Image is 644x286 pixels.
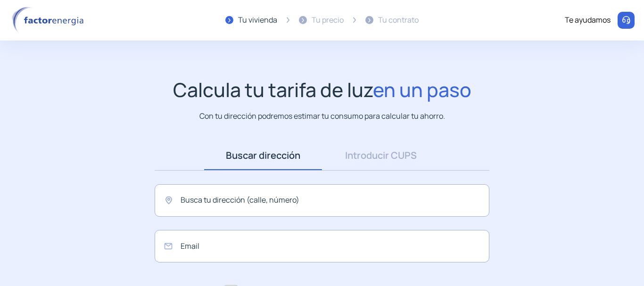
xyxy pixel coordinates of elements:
[173,78,471,101] h1: Calcula tu tarifa de luz
[312,14,344,26] div: Tu precio
[373,76,471,103] span: en un paso
[565,14,611,26] div: Te ayudamos
[238,14,277,26] div: Tu vivienda
[322,141,440,170] a: Introducir CUPS
[199,110,445,122] p: Con tu dirección podremos estimar tu consumo para calcular tu ahorro.
[378,14,419,26] div: Tu contrato
[9,7,90,34] img: logo factor
[621,16,631,25] img: llamar
[204,141,322,170] a: Buscar dirección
